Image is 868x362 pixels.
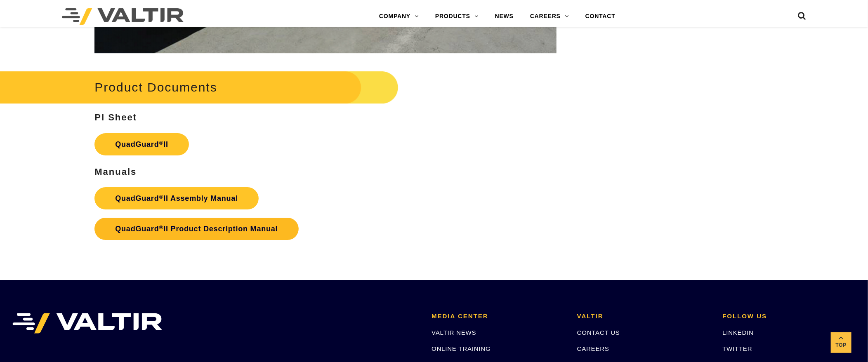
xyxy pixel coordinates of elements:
[159,224,164,230] sup: ®
[522,8,577,25] a: CAREERS
[159,194,164,200] sup: ®
[115,194,238,202] strong: QuadGuard II Assembly Manual
[12,313,162,334] img: VALTIR
[62,8,184,25] img: Valtir
[94,133,189,155] a: QuadGuard®II
[577,313,710,320] h2: VALTIR
[831,332,851,353] a: Top
[427,8,487,25] a: PRODUCTS
[722,313,856,320] h2: FOLLOW US
[577,8,624,25] a: CONTACT
[371,8,427,25] a: COMPANY
[487,8,522,25] a: NEWS
[159,140,164,146] sup: ®
[577,345,609,352] a: CAREERS
[115,225,278,233] strong: QuadGuard II Product Description Manual
[432,345,491,352] a: ONLINE TRAINING
[94,167,137,177] strong: Manuals
[831,341,851,350] span: Top
[432,313,565,320] h2: MEDIA CENTER
[94,112,137,122] strong: PI Sheet
[577,329,620,336] a: CONTACT US
[722,345,752,352] a: TWITTER
[722,329,754,336] a: LINKEDIN
[94,187,259,209] a: QuadGuard®II Assembly Manual
[94,218,298,240] a: QuadGuard®II Product Description Manual
[432,329,476,336] a: VALTIR NEWS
